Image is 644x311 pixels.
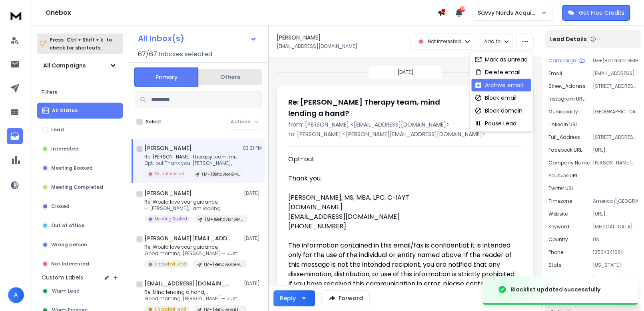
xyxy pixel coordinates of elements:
[244,190,262,196] p: [DATE]
[66,35,104,44] span: Ctrl + Shift + k
[475,119,516,127] div: Pause Lead
[144,279,232,287] h1: [EMAIL_ADDRESS][DOMAIN_NAME]
[475,55,528,63] div: Mark as unread
[548,70,562,77] p: Email
[548,109,578,115] p: Municipality
[144,199,240,205] p: Re: Would love your guidance,
[288,174,516,231] div: Thank you. [PERSON_NAME], MS, MBA, LPC, C-IAYT [DOMAIN_NAME] [EMAIL_ADDRESS][DOMAIN_NAME] [PHONE_...
[478,9,540,17] p: Savvy Nerds Acquisition
[475,94,516,102] div: Block email
[51,184,103,190] p: Meeting Completed
[475,81,523,89] div: Archive email
[198,68,262,86] button: Others
[288,130,522,138] p: to: [PERSON_NAME] <[PERSON_NAME][EMAIL_ADDRESS][DOMAIN_NAME]>
[579,9,624,17] p: Get Free Credits
[138,34,184,42] h1: All Inbox(s)
[548,121,578,128] p: Linkedin URL
[593,211,638,217] p: [URL][DOMAIN_NAME]
[144,205,240,212] p: Hi [PERSON_NAME], I am looking
[155,261,186,267] p: Unbooked Lead
[155,171,184,177] p: Not Interested
[46,8,437,18] h1: Onebox
[593,134,638,141] p: [STREET_ADDRESS][PERSON_NAME]
[51,203,70,210] p: Closed
[144,234,232,242] h1: [PERSON_NAME][EMAIL_ADDRESS][DOMAIN_NAME]
[475,68,520,76] div: Delete email
[204,261,242,267] p: (M+)Behavior.GMB.Q32025
[548,262,561,268] p: State
[51,242,87,248] p: Wrong person
[51,261,89,267] p: Not Interested
[548,134,580,141] p: Full_Address
[397,69,413,75] p: [DATE]
[43,61,86,69] h1: All Campaigns
[51,222,84,229] p: Out of office
[202,171,240,177] p: (M+)Behavior.GMB.Q32025
[548,249,563,256] p: Phone
[550,35,587,43] p: Lead Details
[144,244,240,250] p: Re: Would love your guidance,
[548,198,572,204] p: Timezone
[593,262,638,268] p: [US_STATE]
[52,288,80,294] span: Warm Lead
[144,289,240,295] p: Re: Mind lending a hand,
[37,87,123,98] h3: Filters
[51,127,64,133] p: Lead
[277,34,321,42] h1: [PERSON_NAME]
[548,185,574,192] p: Twitter URL
[484,38,500,45] p: Add to
[146,119,161,125] label: Select
[593,57,638,64] p: (M+)Behavior.GMB.Q32025
[205,216,243,222] p: (M+)Behavior.GMB.Q32025
[244,235,262,242] p: [DATE]
[51,165,93,171] p: Meeting Booked
[548,147,582,153] p: Facebook URL
[288,97,469,119] h1: Re: [PERSON_NAME] Therapy team, mind lending a hand?
[8,8,24,23] img: logo
[548,83,586,89] p: Street_Address
[243,145,262,151] p: 03:31 PM
[548,172,578,179] p: Youtube URL
[134,67,198,87] button: Primary
[428,38,461,45] p: Not Interested
[593,109,638,115] p: [GEOGRAPHIC_DATA]
[321,290,370,306] button: Forward
[548,96,584,102] p: Instagram URL
[50,36,112,52] p: Press to check for shortcuts.
[159,50,212,59] h3: Inboxes selected
[244,280,262,287] p: [DATE]
[144,154,240,160] p: Re: [PERSON_NAME] Therapy team, mind
[144,250,240,257] p: Good morning, [PERSON_NAME]— Just
[593,249,638,256] p: 12564341664
[144,160,240,166] p: Opt-out Thank you. [PERSON_NAME],
[548,160,590,166] p: Company Name
[144,295,240,302] p: Good morning, [PERSON_NAME]— Just gave
[548,224,569,230] p: Keyword
[138,50,157,59] span: 67 / 67
[593,160,638,166] p: [PERSON_NAME] Therapy
[593,236,638,243] p: US
[593,147,638,153] p: [URL][DOMAIN_NAME]
[288,121,522,129] p: from: [PERSON_NAME] <[EMAIL_ADDRESS][DOMAIN_NAME]>
[548,211,568,217] p: Website
[548,57,576,64] p: Campaign
[52,107,78,114] p: All Status
[475,107,522,115] div: Block domain
[593,83,638,89] p: [STREET_ADDRESS][PERSON_NAME]
[144,144,192,152] h1: [PERSON_NAME]
[8,287,24,303] span: A
[277,43,357,50] p: [EMAIL_ADDRESS][DOMAIN_NAME]
[593,70,638,77] p: [EMAIL_ADDRESS][DOMAIN_NAME]
[51,146,79,152] p: Interested
[593,224,638,230] p: [MEDICAL_DATA] near [GEOGRAPHIC_DATA], [GEOGRAPHIC_DATA]
[460,6,465,12] span: 39
[144,189,192,197] h1: [PERSON_NAME]
[548,236,568,243] p: Country
[155,216,187,222] p: Meeting Booked
[593,198,638,204] p: America/[GEOGRAPHIC_DATA]
[42,273,83,281] h3: Custom Labels
[280,294,296,302] div: Reply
